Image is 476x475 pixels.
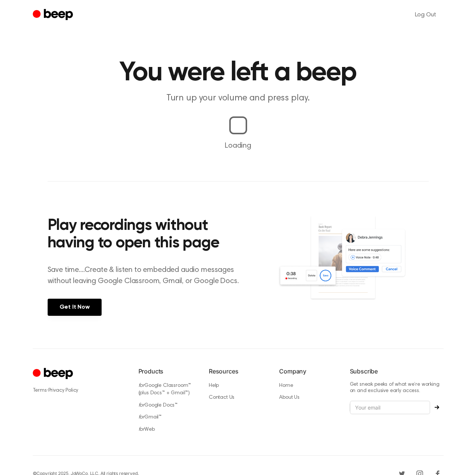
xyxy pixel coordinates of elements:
i: for [138,383,145,388]
div: · [33,386,127,394]
input: Your email [350,401,430,415]
a: Cruip [33,367,75,381]
a: Contact Us [209,395,234,400]
h6: Subscribe [350,367,444,376]
a: Log Out [408,6,444,24]
a: Home [279,383,293,388]
a: forGoogle Classroom™ (plus Docs™ + Gmail™) [138,383,191,396]
p: Loading [9,140,467,151]
i: for [138,403,145,408]
p: Turn up your volume and press play. [95,92,381,105]
h2: Play recordings without having to open this page [48,217,248,253]
i: for [138,415,145,420]
button: Subscribe [430,405,444,410]
a: forGmail™ [138,415,162,420]
a: Get It Now [48,299,102,316]
h6: Company [279,367,338,376]
a: Beep [33,8,75,22]
i: for [138,427,145,432]
p: Get sneak peeks of what we’re working on and exclusive early access. [350,382,444,395]
img: Voice Comments on Docs and Recording Widget [278,215,428,315]
a: Terms [33,388,47,393]
a: Help [209,383,219,388]
h6: Resources [209,367,267,376]
h6: Products [138,367,197,376]
a: forGoogle Docs™ [138,403,178,408]
p: Save time....Create & listen to embedded audio messages without leaving Google Classroom, Gmail, ... [48,264,248,287]
a: forWeb [138,427,155,432]
a: About Us [279,395,300,400]
a: Privacy Policy [48,388,79,393]
h1: You were left a beep [48,60,429,86]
